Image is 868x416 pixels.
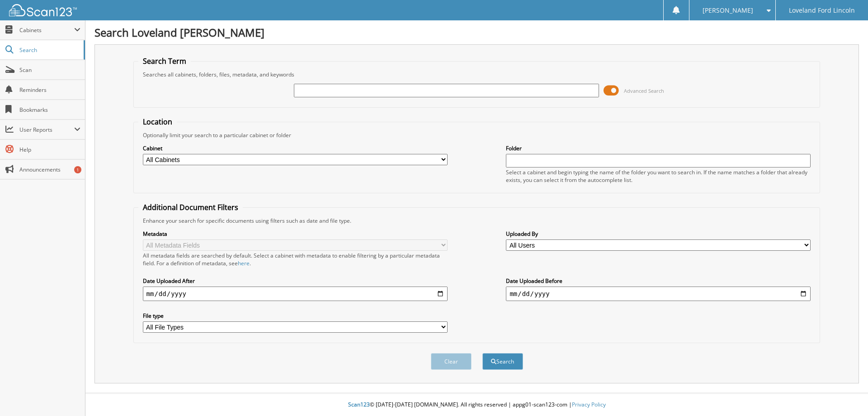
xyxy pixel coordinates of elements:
div: Optionally limit your search to a particular cabinet or folder [138,131,816,139]
span: Scan [19,66,80,74]
button: Clear [431,353,472,370]
span: Scan123 [348,401,370,408]
span: Cabinets [19,26,74,34]
span: Search [19,46,79,54]
div: © [DATE]-[DATE] [DOMAIN_NAME]. All rights reserved | appg01-scan123-com | [85,394,868,416]
input: start [143,287,448,301]
legend: Search Term [138,56,191,66]
a: Privacy Policy [572,401,606,408]
div: Select a cabinet and begin typing the name of the folder you want to search in. If the name match... [506,168,811,184]
label: Uploaded By [506,230,811,238]
label: File type [143,312,448,320]
a: here [238,259,250,267]
label: Date Uploaded Before [506,277,811,285]
span: Advanced Search [624,87,664,94]
legend: Location [138,117,177,127]
span: User Reports [19,126,74,134]
span: Reminders [19,86,80,94]
img: scan123-logo-white.svg [9,4,77,16]
label: Folder [506,144,811,152]
div: Searches all cabinets, folders, files, metadata, and keywords [138,71,816,78]
span: [PERSON_NAME] [703,8,753,13]
span: Bookmarks [19,106,80,114]
div: 1 [74,166,81,173]
span: Help [19,146,80,153]
span: Announcements [19,166,80,173]
label: Metadata [143,230,448,238]
div: All metadata fields are searched by default. Select a cabinet with metadata to enable filtering b... [143,252,448,267]
span: Loveland Ford Lincoln [789,8,855,13]
label: Cabinet [143,144,448,152]
div: Enhance your search for specific documents using filters such as date and file type. [138,217,816,225]
label: Date Uploaded After [143,277,448,285]
legend: Additional Document Filters [138,202,243,212]
button: Search [482,353,523,370]
h1: Search Loveland [PERSON_NAME] [94,25,859,40]
input: end [506,287,811,301]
